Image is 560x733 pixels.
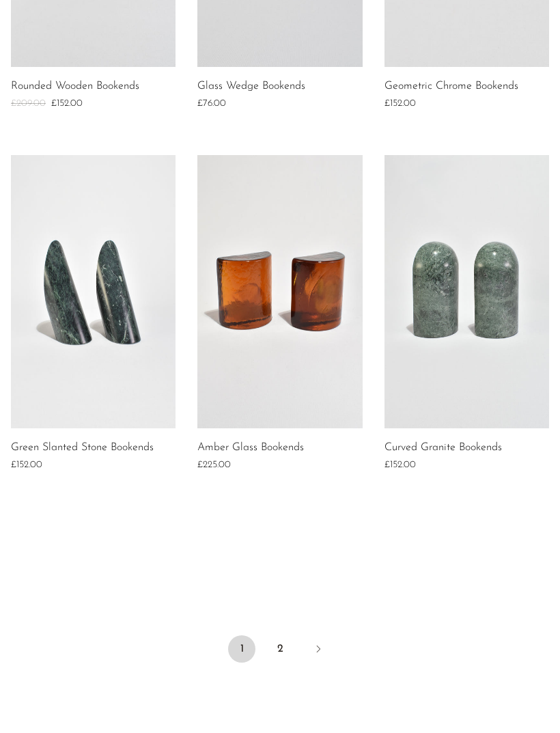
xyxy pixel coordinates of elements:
a: Curved Granite Bookends [384,442,502,454]
span: £209.00 [11,98,46,109]
a: Next [305,635,332,665]
a: 2 [266,635,294,663]
span: 1 [228,635,255,663]
span: £152.00 [51,98,83,109]
a: Glass Wedge Bookends [197,81,305,93]
a: Amber Glass Bookends [197,442,304,454]
a: Geometric Chrome Bookends [384,81,518,93]
span: £152.00 [384,460,416,470]
a: Rounded Wooden Bookends [11,81,139,93]
span: £152.00 [384,98,416,109]
a: Green Slanted Stone Bookends [11,442,154,454]
span: £225.00 [197,460,231,470]
span: £76.00 [197,98,226,109]
span: £152.00 [11,460,42,470]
